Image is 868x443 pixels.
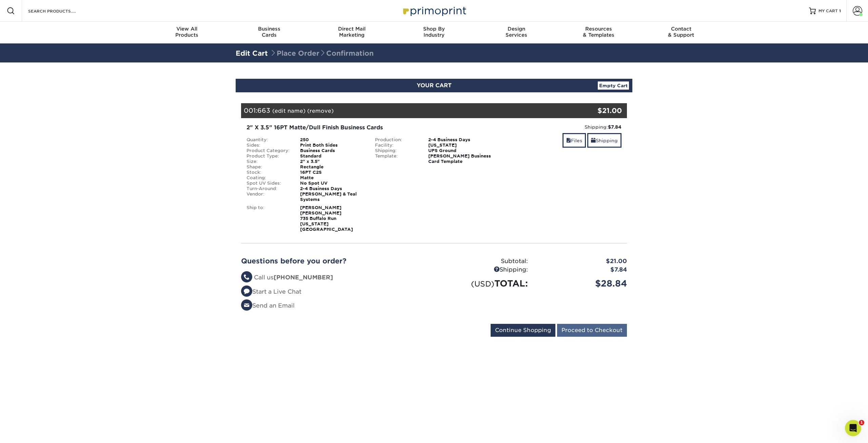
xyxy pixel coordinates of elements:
[241,103,563,118] div: 001:
[591,138,596,143] span: shipping
[270,49,374,57] span: Place Order Confirmation
[228,22,311,43] a: BusinessCards
[295,164,370,170] div: Rectangle
[241,273,429,282] li: Call us
[295,148,370,153] div: Business Cards
[434,257,533,266] div: Subtotal:
[557,26,640,38] div: & Templates
[533,265,632,274] div: $7.84
[563,106,622,116] div: $21.00
[640,22,722,43] a: Contact& Support
[608,124,622,130] strong: $7.84
[241,302,295,309] a: Send an Email
[241,191,295,202] div: Vendor:
[400,3,468,18] img: Primoprint
[295,186,370,191] div: 2-4 Business Days
[311,22,393,43] a: Direct MailMarketing
[503,124,622,130] div: Shipping:
[241,153,295,159] div: Product Type:
[241,164,295,170] div: Shape:
[475,26,557,38] div: Services
[598,81,629,90] a: Empty Cart
[295,159,370,164] div: 2" x 3.5"
[434,277,533,290] div: TOTAL:
[423,153,498,164] div: [PERSON_NAME] Business Card Template
[393,22,475,43] a: Shop ByIndustry
[241,170,295,175] div: Stock:
[246,124,493,132] div: 2" X 3.5" 16PT Matte/Dull Finish Business Cards
[228,26,311,32] span: Business
[241,186,295,191] div: Turn-Around:
[393,26,475,32] span: Shop By
[845,420,861,436] iframe: Intercom live chat
[295,175,370,181] div: Matte
[475,22,557,43] a: DesignServices
[533,277,632,290] div: $28.84
[566,138,571,143] span: files
[146,26,228,32] span: View All
[533,257,632,266] div: $21.00
[640,26,722,32] span: Contact
[370,153,423,164] div: Template:
[241,159,295,164] div: Size:
[295,137,370,143] div: 250
[241,205,295,232] div: Ship to:
[257,107,270,114] span: 663
[370,137,423,143] div: Production:
[311,26,393,38] div: Marketing
[295,143,370,148] div: Print Both Sides
[241,181,295,186] div: Spot UV Sides:
[423,148,498,153] div: UPS Ground
[228,26,311,38] div: Cards
[393,26,475,38] div: Industry
[241,257,429,265] h2: Questions before you order?
[557,26,640,32] span: Resources
[859,420,864,425] span: 1
[241,288,301,295] a: Start a Live Chat
[241,143,295,148] div: Sides:
[146,22,228,43] a: View AllProducts
[241,148,295,153] div: Product Category:
[491,324,555,337] input: Continue Shopping
[818,8,838,14] span: MY CART
[370,143,423,148] div: Facility:
[311,26,393,32] span: Direct Mail
[307,108,334,114] a: (remove)
[295,191,370,202] div: [PERSON_NAME] & Teal Systems
[839,8,841,13] span: 1
[417,82,452,89] span: YOUR CART
[640,26,722,38] div: & Support
[295,170,370,175] div: 16PT C2S
[274,274,333,281] strong: [PHONE_NUMBER]
[475,26,557,32] span: Design
[236,49,268,57] a: Edit Cart
[557,324,627,337] input: Proceed to Checkout
[27,7,94,15] input: SEARCH PRODUCTS.....
[423,137,498,143] div: 2-4 Business Days
[370,148,423,153] div: Shipping:
[557,22,640,43] a: Resources& Templates
[563,133,586,148] a: Files
[434,265,533,274] div: Shipping:
[146,26,228,38] div: Products
[295,153,370,159] div: Standard
[587,133,622,148] a: Shipping
[272,108,305,114] a: (edit name)
[471,279,494,288] small: (USD)
[241,137,295,143] div: Quantity:
[423,143,498,148] div: [US_STATE]
[300,205,353,232] strong: [PERSON_NAME] [PERSON_NAME] 735 Buffalo Run [US_STATE][GEOGRAPHIC_DATA]
[241,175,295,181] div: Coating:
[295,181,370,186] div: No Spot UV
